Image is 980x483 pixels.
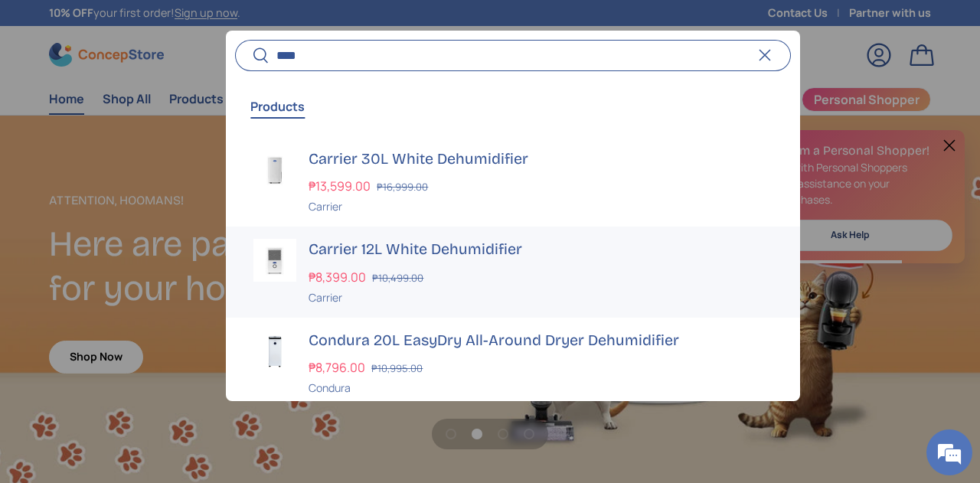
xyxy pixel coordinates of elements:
[309,289,772,305] div: Carrier
[226,136,799,227] a: carrier-dehumidifier-30-liter-full-view-concepstore Carrier 30L White Dehumidifier ₱13,599.00 ₱16...
[250,89,305,124] button: Products
[309,178,374,194] strong: ₱13,599.00
[253,330,296,373] img: condura-easy-dry-dehumidifier-full-view-concepstore.ph
[253,239,296,282] img: carrier-dehumidifier-12-liter-full-view-concepstore
[253,148,296,191] img: carrier-dehumidifier-30-liter-full-view-concepstore
[309,380,772,396] div: Condura
[377,180,428,194] s: ₱16,999.00
[226,318,799,409] a: condura-easy-dry-dehumidifier-full-view-concepstore.ph Condura 20L EasyDry All-Around Dryer Dehum...
[309,359,369,376] strong: ₱8,796.00
[309,330,772,351] h3: Condura 20L EasyDry All-Around Dryer Dehumidifier
[226,227,799,318] a: carrier-dehumidifier-12-liter-full-view-concepstore Carrier 12L White Dehumidifier ₱8,399.00 ₱10,...
[372,271,423,285] s: ₱10,499.00
[309,198,772,214] div: Carrier
[309,148,772,170] h3: Carrier 30L White Dehumidifier
[371,361,423,375] s: ₱10,995.00
[309,269,370,286] strong: ₱8,399.00
[309,239,772,260] h3: Carrier 12L White Dehumidifier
